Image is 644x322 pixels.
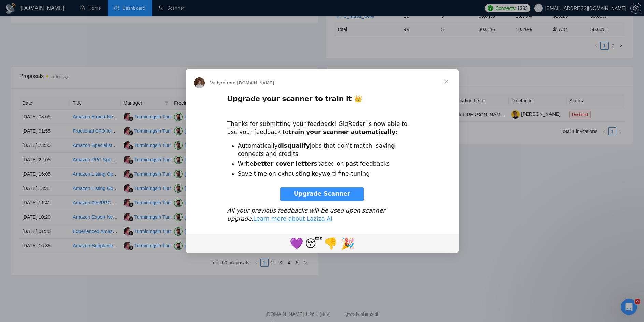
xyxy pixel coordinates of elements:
[238,142,417,158] li: Automatically jobs that don't match, saving connects and credits
[227,94,363,103] b: Upgrade your scanner to train it 👑
[341,237,355,250] span: 🎉
[305,235,322,251] span: sleeping reaction
[253,215,332,222] a: Learn more about Laziza AI
[305,237,323,250] span: 😴
[288,129,396,135] b: train your scanner automatically
[322,235,339,251] span: 1 reaction
[339,235,356,251] span: tada reaction
[434,69,459,94] span: Close
[278,142,310,149] b: disqualify
[253,160,317,167] b: better cover letters
[294,190,350,197] span: Upgrade Scanner
[238,160,417,168] li: Write based on past feedbacks
[324,237,338,250] span: 👎
[290,237,303,250] span: 💜
[210,80,225,85] span: Vadym
[225,80,274,85] span: from [DOMAIN_NAME]
[227,207,385,222] i: All your previous feedbacks will be used upon scanner upgrade.
[194,77,205,88] img: Profile image for Vadym
[280,187,364,201] a: Upgrade Scanner
[238,170,417,178] li: Save time on exhausting keyword fine-tuning
[288,235,305,251] span: purple heart reaction
[227,112,417,136] div: Thanks for submitting your feedback! GigRadar is now able to use your feedback to :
